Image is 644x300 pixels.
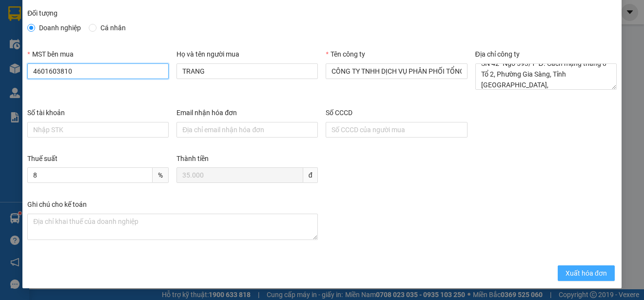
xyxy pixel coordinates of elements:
[27,109,65,117] label: Số tài khoản
[27,50,73,58] label: MST bên mua
[475,50,520,58] label: Địa chỉ công ty
[27,122,169,138] input: Số tài khoản
[303,167,318,183] span: đ
[27,214,318,240] textarea: Ghi chú đơn hàng Ghi chú cho kế toán
[176,50,239,58] label: Họ và tên người mua
[27,9,58,17] label: Đối tượng
[27,167,153,183] input: Thuế suất
[326,50,365,58] label: Tên công ty
[176,63,318,79] input: Họ và tên người mua
[326,63,467,79] input: Tên công ty
[27,63,169,79] input: MST bên mua
[176,109,237,117] label: Email nhận hóa đơn
[558,265,615,281] button: Xuất hóa đơn
[27,155,58,162] label: Thuế suất
[475,63,617,90] textarea: Địa chỉ công ty
[326,109,352,117] label: Số CCCD
[97,22,130,33] span: Cá nhân
[566,268,607,279] span: Xuất hóa đơn
[176,155,209,162] label: Thành tiền
[35,22,85,33] span: Doanh nghiệp
[153,167,169,183] span: %
[326,122,467,138] input: Số CCCD
[176,122,318,138] input: Email nhận hóa đơn
[27,200,87,208] label: Ghi chú cho kế toán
